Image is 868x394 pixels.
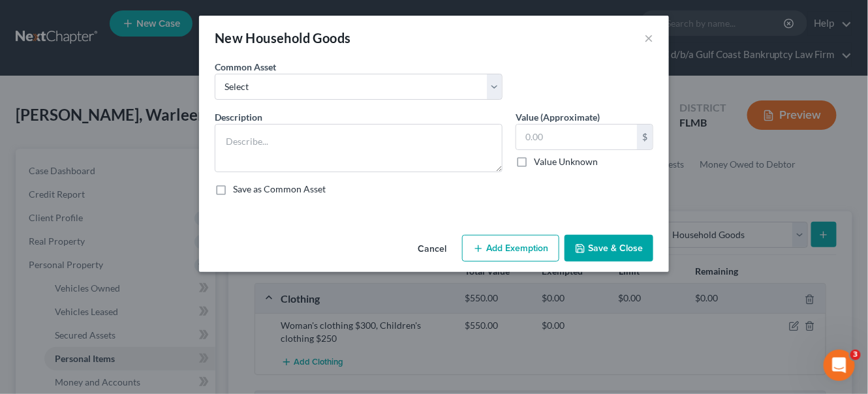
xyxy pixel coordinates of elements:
div: New Household Goods [215,29,351,47]
input: 0.00 [516,125,637,149]
span: Description [215,112,262,123]
div: $ [637,125,653,149]
label: Common Asset [215,60,276,74]
label: Save as Common Asset [233,183,326,196]
button: Cancel [407,236,457,262]
button: × [644,30,653,46]
iframe: Intercom live chat [824,350,855,381]
label: Value Unknown [534,155,598,168]
span: 3 [850,350,861,360]
button: Save & Close [565,235,653,262]
button: Add Exemption [462,235,559,262]
label: Value (Approximate) [516,110,600,124]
